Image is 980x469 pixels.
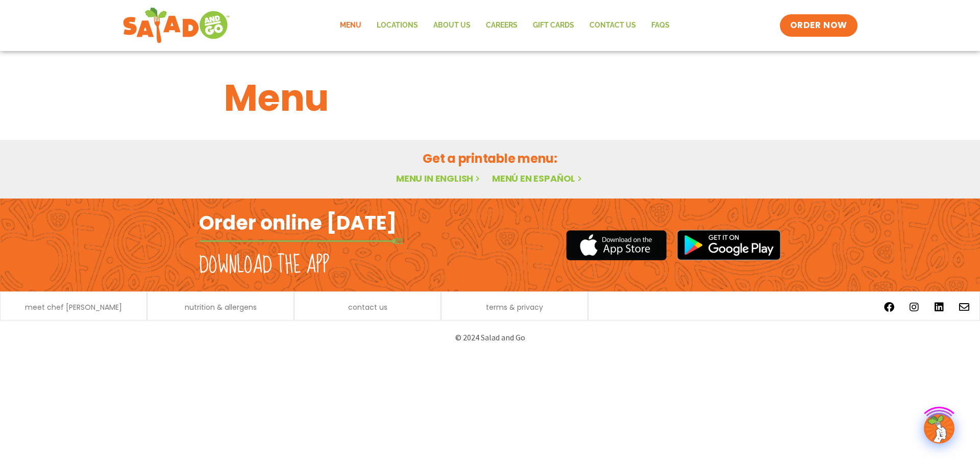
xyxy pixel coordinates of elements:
a: contact us [348,304,387,311]
a: ORDER NOW [780,14,857,37]
a: Locations [369,14,426,37]
h2: Download the app [199,251,329,280]
img: appstore [566,229,667,262]
a: Menú en español [492,172,584,185]
img: new-SAG-logo-768×292 [122,5,230,46]
a: About Us [426,14,478,37]
a: FAQs [644,14,677,37]
span: ORDER NOW [790,19,847,32]
h1: Menu [224,70,756,126]
p: © 2024 Salad and Go [204,331,776,344]
h2: Order online [DATE] [199,210,397,235]
a: terms & privacy [486,304,543,311]
a: nutrition & allergens [185,304,257,311]
a: Menu in English [396,172,482,185]
nav: Menu [332,14,677,37]
a: meet chef [PERSON_NAME] [25,304,122,311]
img: fork [199,238,403,244]
h2: Get a printable menu: [224,150,756,167]
img: google_play [677,230,781,260]
a: Menu [332,14,369,37]
a: GIFT CARDS [525,14,582,37]
a: Careers [478,14,525,37]
a: Contact Us [582,14,644,37]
